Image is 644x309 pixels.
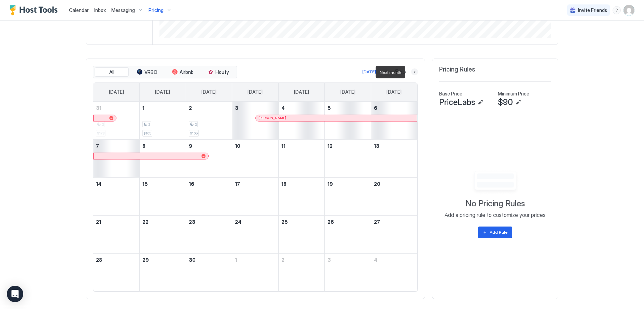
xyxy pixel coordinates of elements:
[109,89,124,95] span: [DATE]
[140,102,186,140] td: September 1, 2025
[93,139,140,177] td: September 7, 2025
[232,102,279,140] td: September 3, 2025
[498,91,529,97] span: Minimum Price
[235,257,237,263] span: 1
[96,257,102,263] span: 28
[327,143,333,149] span: 12
[140,253,186,291] td: September 29, 2025
[278,177,325,215] td: September 18, 2025
[186,140,232,152] a: September 9, 2025
[279,254,325,266] a: October 2, 2025
[140,139,186,177] td: September 8, 2025
[278,102,325,140] td: September 4, 2025
[325,215,371,253] td: September 26, 2025
[235,181,240,187] span: 17
[325,177,371,215] td: September 19, 2025
[258,116,414,120] div: [PERSON_NAME]
[278,253,325,291] td: October 2, 2025
[142,105,144,111] span: 1
[186,216,232,228] a: September 23, 2025
[325,216,371,228] a: September 26, 2025
[371,178,417,190] a: September 20, 2025
[69,7,89,13] span: Calendar
[93,66,237,79] div: tab-group
[465,198,525,209] span: No Pricing Rules
[201,67,235,77] button: Houfy
[374,105,377,111] span: 6
[371,102,417,114] a: September 6, 2025
[140,102,186,114] a: September 1, 2025
[96,181,101,187] span: 14
[96,105,101,111] span: 31
[371,253,417,291] td: October 4, 2025
[186,177,232,215] td: September 16, 2025
[232,102,278,114] a: September 3, 2025
[232,253,279,291] td: October 1, 2025
[232,178,278,190] a: September 17, 2025
[327,219,334,225] span: 26
[371,216,417,228] a: September 27, 2025
[327,257,331,263] span: 3
[281,143,285,149] span: 11
[186,139,232,177] td: September 9, 2025
[93,215,140,253] td: September 21, 2025
[186,102,232,140] td: September 2, 2025
[279,140,325,152] a: September 11, 2025
[96,143,99,149] span: 7
[95,67,129,77] button: All
[215,69,229,75] span: Houfy
[166,67,200,77] button: Airbnb
[361,68,377,76] button: [DATE]
[294,89,309,95] span: [DATE]
[186,254,232,266] a: September 30, 2025
[371,215,417,253] td: September 27, 2025
[111,7,135,13] span: Messaging
[281,105,285,111] span: 4
[143,131,151,136] span: $105
[279,216,325,228] a: September 25, 2025
[10,5,61,15] a: Host Tools Logo
[201,89,216,95] span: [DATE]
[93,102,140,140] td: August 31, 2025
[374,219,380,225] span: 27
[371,177,417,215] td: September 20, 2025
[140,215,186,253] td: September 22, 2025
[189,105,192,111] span: 2
[232,177,279,215] td: September 17, 2025
[109,69,114,75] span: All
[93,253,140,291] td: September 28, 2025
[102,83,131,101] a: Sunday
[380,70,401,75] span: Next month
[195,83,223,101] a: Tuesday
[195,122,197,127] span: 2
[232,215,279,253] td: September 24, 2025
[189,143,192,149] span: 9
[374,181,380,187] span: 20
[278,215,325,253] td: September 25, 2025
[140,140,186,152] a: September 8, 2025
[189,257,196,263] span: 30
[439,91,462,97] span: Base Price
[93,216,139,228] a: September 21, 2025
[235,105,238,111] span: 3
[325,139,371,177] td: September 12, 2025
[478,227,512,238] button: Add Rule
[387,89,402,95] span: [DATE]
[93,102,139,114] a: August 31, 2025
[7,286,23,302] div: Open Intercom Messenger
[94,7,106,14] a: Inbox
[186,102,232,114] a: September 2, 2025
[380,83,408,101] a: Saturday
[248,89,263,95] span: [DATE]
[142,143,145,149] span: 8
[334,83,362,101] a: Friday
[325,253,371,291] td: October 3, 2025
[281,257,284,263] span: 2
[325,102,371,140] td: September 5, 2025
[130,67,164,77] button: VRBO
[514,98,522,106] button: Edit
[96,219,101,225] span: 21
[232,139,279,177] td: September 10, 2025
[93,254,139,266] a: September 28, 2025
[142,181,148,187] span: 15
